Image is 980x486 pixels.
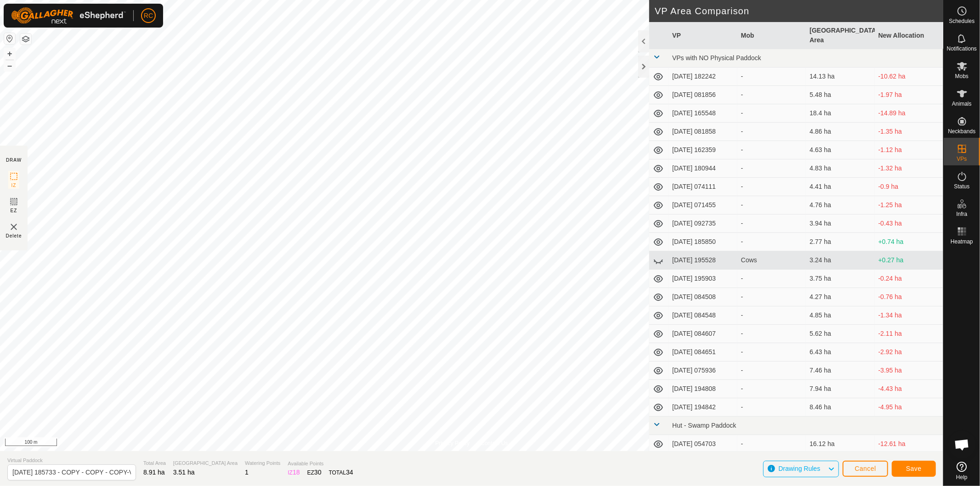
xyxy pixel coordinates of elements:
[948,129,975,134] span: Neckbands
[741,439,802,449] div: -
[668,380,737,398] td: [DATE] 194808
[668,435,737,453] td: [DATE] 054703
[806,325,874,343] td: 5.62 ha
[875,270,943,288] td: -0.24 ha
[245,459,280,467] span: Watering Points
[668,123,737,141] td: [DATE] 081858
[806,233,874,251] td: 2.77 ha
[741,164,802,173] div: -
[144,11,153,21] span: RC
[741,402,802,412] div: -
[4,33,15,44] button: Reset Map
[875,251,943,270] td: +0.27 ha
[806,215,874,233] td: 3.94 ha
[288,460,353,468] span: Available Points
[668,362,737,380] td: [DATE] 075936
[741,90,802,100] div: -
[875,325,943,343] td: -2.11 ha
[668,141,737,159] td: [DATE] 162359
[806,22,874,49] th: [GEOGRAPHIC_DATA] Area
[668,68,737,86] td: [DATE] 182242
[875,196,943,215] td: -1.25 ha
[741,72,802,81] div: -
[875,343,943,362] td: -2.92 ha
[806,288,874,306] td: 4.27 ha
[806,86,874,104] td: 5.48 ha
[892,461,936,477] button: Save
[668,343,737,362] td: [DATE] 084651
[875,398,943,417] td: -4.95 ha
[245,469,249,476] span: 1
[672,54,761,62] span: VPs with NO Physical Paddock
[906,465,922,472] span: Save
[668,306,737,325] td: [DATE] 084548
[288,468,300,477] div: IZ
[806,68,874,86] td: 14.13 ha
[8,221,19,232] img: VP
[949,18,974,24] span: Schedules
[4,48,15,59] button: +
[947,46,977,51] span: Notifications
[672,422,736,429] span: Hut - Swamp Paddock
[668,104,737,123] td: [DATE] 165548
[741,200,802,210] div: -
[741,219,802,228] div: -
[957,156,967,162] span: VPs
[843,461,888,477] button: Cancel
[741,182,802,192] div: -
[435,439,470,447] a: Privacy Policy
[668,325,737,343] td: [DATE] 084607
[875,86,943,104] td: -1.97 ha
[948,431,976,458] div: Open chat
[741,255,802,265] div: Cows
[293,469,300,476] span: 18
[806,178,874,196] td: 4.41 ha
[655,6,943,17] h2: VP Area Comparison
[806,306,874,325] td: 4.85 ha
[875,435,943,453] td: -12.61 ha
[6,157,22,164] div: DRAW
[346,469,353,476] span: 34
[668,178,737,196] td: [DATE] 074111
[875,288,943,306] td: -0.76 ha
[143,469,165,476] span: 8.91 ha
[741,347,802,357] div: -
[806,141,874,159] td: 4.63 ha
[668,159,737,178] td: [DATE] 180944
[668,196,737,215] td: [DATE] 071455
[307,468,322,477] div: EZ
[741,366,802,375] div: -
[951,239,973,244] span: Heatmap
[11,182,17,189] span: IZ
[668,233,737,251] td: [DATE] 185850
[668,288,737,306] td: [DATE] 084508
[143,459,166,467] span: Total Area
[741,292,802,302] div: -
[875,141,943,159] td: -1.12 ha
[668,251,737,270] td: [DATE] 195528
[875,233,943,251] td: +0.74 ha
[741,311,802,320] div: -
[741,145,802,155] div: -
[481,439,508,447] a: Contact Us
[806,104,874,123] td: 18.4 ha
[668,86,737,104] td: [DATE] 081856
[875,159,943,178] td: -1.32 ha
[955,73,969,79] span: Mobs
[875,306,943,325] td: -1.34 ha
[741,329,802,339] div: -
[741,237,802,247] div: -
[741,274,802,283] div: -
[875,362,943,380] td: -3.95 ha
[173,469,195,476] span: 3.51 ha
[855,465,876,472] span: Cancel
[4,60,15,71] button: –
[668,215,737,233] td: [DATE] 092735
[806,362,874,380] td: 7.46 ha
[6,232,22,239] span: Delete
[741,384,802,394] div: -
[954,184,969,189] span: Status
[875,22,943,49] th: New Allocation
[956,475,968,480] span: Help
[737,22,806,49] th: Mob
